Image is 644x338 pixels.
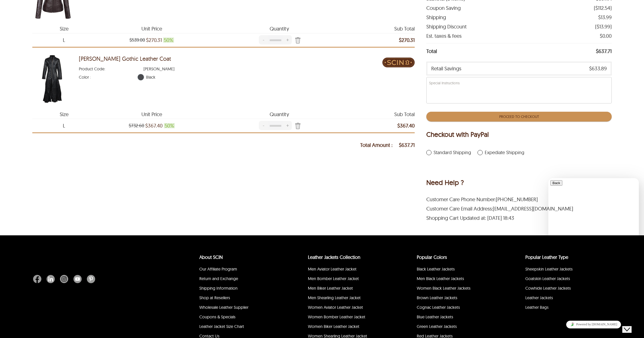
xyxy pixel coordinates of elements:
[199,266,237,272] a: Our Affiliate Program
[426,179,464,187] div: Need Help ?
[199,275,283,284] li: Return and Exchange
[417,295,457,300] a: Brown Leather Jackets
[589,65,607,72] span: $633.89
[308,254,360,260] a: Leather Jackets Collection
[417,276,464,281] a: Men Black Leather Jackets
[145,123,163,128] span: Unit Price which was at a price of $732.60, now after discount the price is $367.40 Discount of 50%
[79,64,383,71] div: Product Code NYLA
[525,284,609,294] li: Cowhide Leather Jackets
[199,313,283,322] li: Coupons & Specials
[199,286,238,291] a: Shipping Information
[143,66,208,71] span: [PERSON_NAME]
[426,213,612,223] div: Shopping Cart Updated at: Sep 02 2025, 18:43
[426,46,437,56] span: Total
[293,121,301,130] div: Press Enter to Remove Item
[47,275,55,283] img: Linkedin
[351,112,415,117] span: Sub Total
[360,142,415,148] strong: Total Amount $637.71
[307,303,392,313] li: Women Aviator Leather Jacket
[307,313,392,322] li: Women Bomber Leather Jacket
[293,36,301,44] div: Press Enter to Remove Item
[360,142,399,148] span: Total Amount :
[32,37,96,43] span: Size L
[32,53,74,104] img: Nyla Gothic Leather Coat
[426,14,446,21] span: Shipping
[416,284,501,294] li: Women Black Leather Jackets
[293,123,301,130] img: sprite-icon
[417,324,457,329] a: Green Leather Jackets
[307,275,392,284] li: Men Bomber Leather Jacket
[199,305,248,310] a: Wholesale Leather Supplier
[426,31,612,41] div: Est. taxes & fees $0.00
[416,322,501,332] li: Green Leather Jackets
[426,131,612,142] div: Checkout with PayPal
[33,275,44,283] a: Facebook
[164,123,175,128] span: 50 %
[416,303,501,313] li: Cognac Leather Jackets
[283,35,292,44] div: Increase Quantity of Item
[598,14,612,21] span: $13.99
[525,254,568,260] a: Popular Leather Type
[426,5,461,11] span: Coupon Saving
[426,22,612,31] div: Shipping Discount $13.99
[283,121,292,130] div: Increase Quantity of Item
[525,286,571,291] a: Cowhide Leather Jackets
[32,112,96,117] span: Size
[594,5,612,11] span: ( $112.54 )
[622,317,639,333] iframe: chat widget
[351,26,415,31] span: Sub Total
[146,74,382,80] span: Black
[426,131,489,139] div: Checkout with PayPal
[308,295,361,300] a: Men Shearling Leather Jacket
[493,205,573,212] a: [EMAIL_ADDRESS][DOMAIN_NAME]
[199,295,230,300] a: Shop at Resellers
[525,295,553,300] a: Leather Jackets
[96,26,208,31] span: Unit Price
[208,112,351,117] span: Quantity
[84,275,95,283] a: Pinterest
[138,74,144,80] div: Black
[417,305,460,310] a: Cognac Leather Jackets
[293,37,301,44] img: sprite-icon
[32,123,96,128] span: Size L
[307,322,392,332] li: Women Biker Leather Jacket
[426,160,612,175] iframe: PayPal
[73,275,82,283] img: Youtube
[525,276,570,281] a: Goatskin Leather Jackets
[199,284,283,294] li: Shipping Information
[199,254,223,260] a: About SCIN
[478,150,524,155] label: expediateShipping is checked
[307,294,392,303] li: Men Shearling Leather Jacket
[60,275,68,283] img: Instagram
[308,305,363,310] a: Women Aviator Leather Jacket
[417,314,453,319] a: Blue Leather Jackets
[308,266,357,272] a: Men Aviator Leather Jacket
[417,266,455,272] a: Black Leather Jackets
[431,65,461,72] span: Retail Savings
[596,46,612,56] span: $637.71
[399,37,415,43] strong: subTotal $270.31
[79,66,143,71] span: Product Code :
[33,275,41,283] img: Facebook
[426,215,514,221] span: Shopping Cart Updated at: [DATE] 18:43
[199,265,283,275] li: Our Affiliate Program
[199,324,244,329] a: Leather Jacket Size Chart
[525,275,609,284] li: Goatskin Leather Jackets
[426,179,612,187] div: Need Help ?
[548,319,639,330] iframe: chat widget
[548,178,639,313] iframe: chat widget
[308,314,365,319] a: Women Bomber Leather Jacket
[87,275,95,283] img: Pinterest
[129,123,144,128] strike: $732.60
[426,196,496,202] span: Customer Care Phone Number
[79,74,138,80] span: Color Black
[426,3,612,13] div: Coupon Saving $112.54
[146,37,162,43] span: Unit Price which was at a price of $539.00, now after discount the price is $270.31 Discount of 50%
[417,286,471,291] a: Women Black Leather Jackets
[199,314,236,319] a: Coupons & Specials
[525,266,573,272] a: Sheepskin Leather Jackets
